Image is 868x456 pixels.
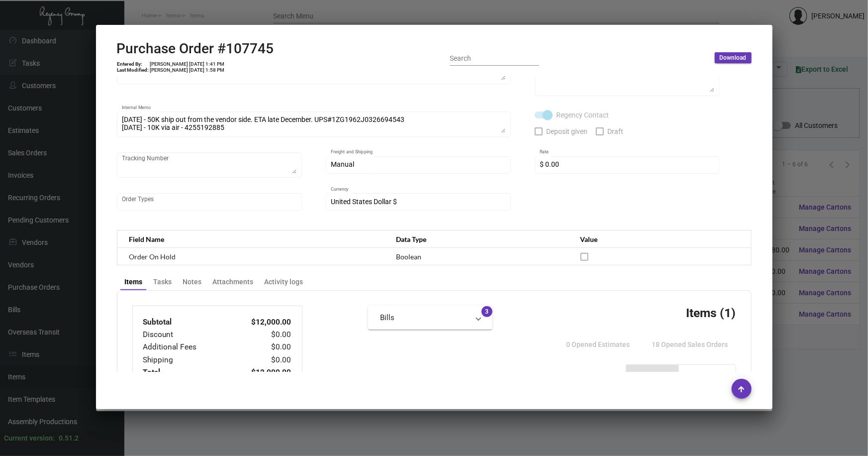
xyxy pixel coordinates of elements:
[143,341,228,353] td: Additional Fees
[129,252,176,261] span: Order On Hold
[143,354,228,366] td: Shipping
[228,354,291,366] td: $0.00
[557,109,609,121] span: Regency Contact
[117,40,274,57] h2: Purchase Order #107745
[608,125,624,137] span: Draft
[153,277,172,287] div: Tasks
[143,366,228,379] td: Total
[720,54,747,62] span: Download
[117,230,386,248] th: Field Name
[686,306,736,320] h3: Items (1)
[331,160,354,168] span: Manual
[386,230,571,248] th: Data Type
[396,252,422,261] span: Boolean
[368,306,492,330] mat-expansion-panel-header: Bills
[150,67,225,73] td: [PERSON_NAME] [DATE] 1:58 PM
[644,336,736,353] button: 18 Opened Sales Orders
[571,230,751,248] th: Value
[715,52,752,63] button: Download
[117,67,150,73] td: Last Modified:
[124,277,142,287] div: Items
[228,316,291,329] td: $12,000.00
[652,341,728,348] span: 18 Opened Sales Orders
[117,61,150,67] td: Entered By:
[547,125,588,137] span: Deposit given
[559,336,638,353] button: 0 Opened Estimates
[59,433,79,444] div: 0.51.2
[150,61,225,67] td: [PERSON_NAME] [DATE] 1:41 PM
[567,341,630,348] span: 0 Opened Estimates
[626,365,678,389] button: Regular View
[4,433,55,444] div: Current version:
[228,329,291,341] td: $0.00
[679,365,736,389] button: Compact View
[183,277,201,287] div: Notes
[143,316,228,329] td: Subtotal
[380,312,469,324] mat-panel-title: Bills
[228,366,291,379] td: $12,000.00
[264,277,303,287] div: Activity logs
[212,277,253,287] div: Attachments
[228,341,291,353] td: $0.00
[143,329,228,341] td: Discount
